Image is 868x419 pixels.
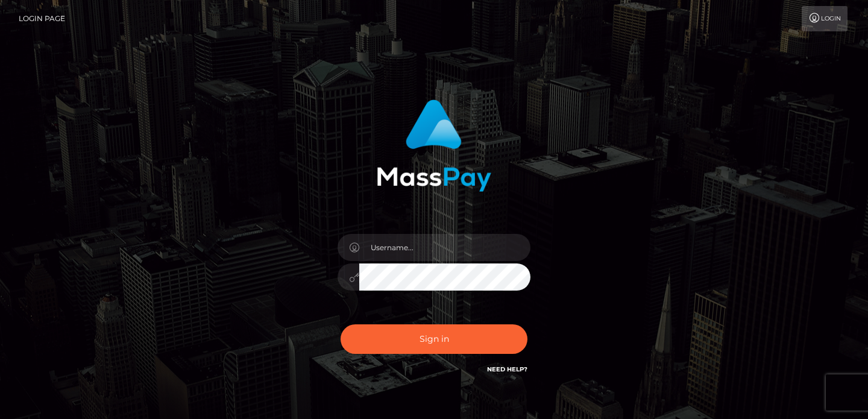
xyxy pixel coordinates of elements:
[19,6,65,31] a: Login Page
[359,234,530,261] input: Username...
[341,324,527,354] button: Sign in
[377,99,491,192] img: MassPay Login
[487,365,527,373] a: Need Help?
[802,6,848,31] a: Login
